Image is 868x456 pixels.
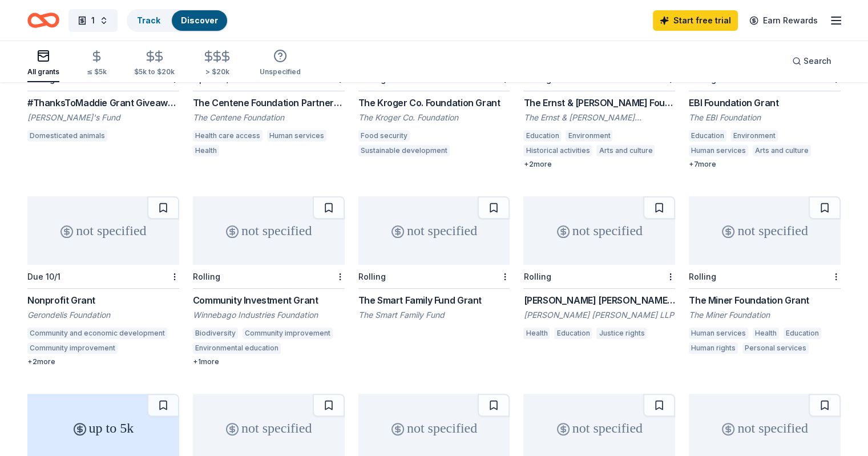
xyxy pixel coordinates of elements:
div: [PERSON_NAME]'s Fund [27,112,179,123]
div: ≤ $5k [87,67,107,76]
div: #ThanksToMaddie Grant Giveaways [27,96,179,110]
span: Search [804,54,831,68]
div: not specified [358,196,510,265]
div: Domesticated animals [27,130,107,142]
a: Earn Rewards [742,10,825,31]
div: Human services [267,130,326,142]
div: Nonprofit Grant [27,293,179,307]
div: The Centene Foundation [193,112,345,123]
button: ≤ $5k [87,45,107,82]
button: Search [783,50,841,72]
button: > $20k [202,45,232,82]
div: The Kroger Co. Foundation Grant [358,96,510,110]
div: Community improvement [243,328,333,339]
div: The Smart Family Fund [358,309,510,321]
div: The Miner Foundation [689,309,841,321]
div: + 1 more [193,357,345,366]
div: Environment [566,130,612,142]
div: Food security [358,130,410,142]
div: Arts and culture [596,145,655,156]
div: [PERSON_NAME] [PERSON_NAME] LLP [523,309,675,321]
div: Historical activities [523,145,592,156]
div: Education [554,328,592,339]
button: TrackDiscover [127,9,228,32]
div: not specified [193,196,345,265]
div: Sustainable development [358,145,450,156]
div: The Ernst & [PERSON_NAME] Foundation Grant [523,96,675,110]
div: + 2 more [27,357,179,366]
div: Human services [689,145,748,156]
div: Due 10/1 [27,272,60,281]
div: Rolling [193,272,220,281]
div: Health care access [193,130,263,142]
button: Unspecified [260,45,301,82]
div: Rolling [523,272,551,281]
div: Winnebago Industries Foundation [193,309,345,321]
div: Environment [731,130,778,142]
button: $5k to $20k [134,45,175,82]
div: The Kroger Co. Foundation [358,112,510,123]
a: not specifiedDue 10/1Nonprofit GrantGerondelis FoundationCommunity and economic developmentCommun... [27,196,179,366]
div: [PERSON_NAME] [PERSON_NAME] Private Foundation Grant [523,293,675,307]
div: Community and economic development [27,328,167,339]
div: Education [523,130,561,142]
div: Human services [689,328,748,339]
button: 1 [68,9,118,32]
div: not specified [689,196,841,265]
a: Home [27,7,59,34]
div: Gerondelis Foundation [27,309,179,321]
div: $5k to $20k [134,67,175,76]
div: Human rights [689,342,738,354]
div: All grants [27,67,59,76]
div: Community Investment Grant [193,293,345,307]
div: > $20k [202,67,232,76]
span: 1 [91,14,95,27]
div: + 2 more [523,160,675,169]
a: not specifiedRollingCommunity Investment GrantWinnebago Industries FoundationBiodiversityCommunit... [193,196,345,366]
div: Arts and culture [753,145,811,156]
div: Community improvement [27,342,118,354]
div: Education [689,130,726,142]
div: Health [753,328,779,339]
a: Start free trial [653,10,738,31]
div: Unspecified [260,67,301,76]
div: + 7 more [689,160,841,169]
div: Environmental education [193,342,281,354]
div: The Ernst & [PERSON_NAME] Foundation [523,112,675,123]
div: The Smart Family Fund Grant [358,293,510,307]
a: Track [137,15,160,25]
div: Personal services [742,342,809,354]
div: Biodiversity [193,328,238,339]
div: Rolling [358,272,386,281]
div: The EBI Foundation [689,112,841,123]
div: Health [193,145,219,156]
div: Justice rights [596,328,647,339]
div: not specified [523,196,675,265]
div: Rolling [689,272,716,281]
div: The Miner Foundation Grant [689,293,841,307]
div: Health [523,328,550,339]
a: Discover [181,15,218,25]
button: All grants [27,45,59,82]
div: EBI Foundation Grant [689,96,841,110]
a: not specifiedRolling[PERSON_NAME] [PERSON_NAME] Private Foundation Grant[PERSON_NAME] [PERSON_NAM... [523,196,675,342]
div: not specified [27,196,179,265]
div: The Centene Foundation Partners Program [193,96,345,110]
div: Education [784,328,821,339]
a: not specifiedRollingThe Miner Foundation GrantThe Miner FoundationHuman servicesHealthEducationHu... [689,196,841,357]
a: not specifiedRollingThe Smart Family Fund GrantThe Smart Family Fund [358,196,510,328]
